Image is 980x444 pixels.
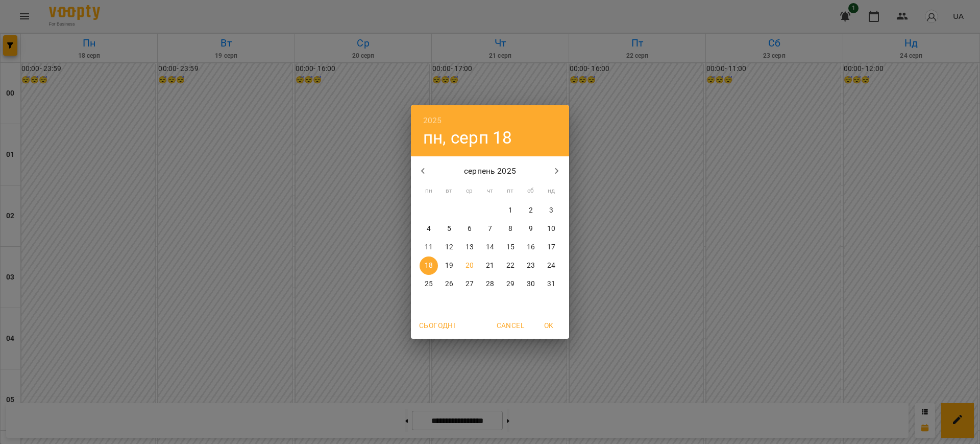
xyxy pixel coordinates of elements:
button: 9 [522,220,540,238]
p: 27 [465,279,474,289]
button: 8 [501,220,520,238]
p: 10 [547,224,555,234]
p: 20 [465,261,474,271]
button: 1 [501,201,520,220]
p: 4 [427,224,431,234]
p: 8 [508,224,512,234]
p: 9 [529,224,533,234]
button: Cancel [493,316,528,335]
p: 22 [506,261,514,271]
p: 3 [549,205,553,216]
button: 22 [501,256,520,275]
button: 25 [420,275,438,293]
p: 21 [486,261,494,271]
button: 26 [440,275,458,293]
button: 5 [440,220,458,238]
p: 2 [529,205,533,216]
p: 31 [547,279,555,289]
span: пт [501,186,520,196]
button: 4 [420,220,438,238]
span: Сьогодні [419,319,455,332]
p: 26 [445,279,453,289]
p: 18 [425,261,433,271]
p: 7 [488,224,492,234]
p: 30 [527,279,535,289]
button: 19 [440,256,458,275]
button: 2 [522,201,540,220]
p: 11 [425,242,433,252]
p: 28 [486,279,494,289]
p: 1 [508,205,512,216]
button: 2025 [423,113,442,128]
p: 15 [506,242,514,252]
span: чт [481,186,499,196]
button: 21 [481,256,499,275]
button: 18 [420,256,438,275]
button: 17 [542,238,560,256]
button: 31 [542,275,560,293]
button: OK [532,316,565,335]
p: 14 [486,242,494,252]
button: 28 [481,275,499,293]
button: пн, серп 18 [423,127,512,148]
button: Сьогодні [415,316,459,335]
button: 3 [542,201,560,220]
button: 29 [501,275,520,293]
p: 12 [445,242,453,252]
p: 24 [547,261,555,271]
p: 25 [425,279,433,289]
button: 14 [481,238,499,256]
button: 30 [522,275,540,293]
button: 27 [460,275,479,293]
span: нд [542,186,560,196]
span: OK [536,319,561,332]
p: 19 [445,261,453,271]
p: 29 [506,279,514,289]
button: 6 [460,220,479,238]
button: 20 [460,256,479,275]
p: 23 [527,261,535,271]
span: вт [440,186,458,196]
button: 12 [440,238,458,256]
p: 16 [527,242,535,252]
p: серпень 2025 [435,165,545,177]
span: Cancel [497,319,524,332]
p: 13 [465,242,474,252]
p: 17 [547,242,555,252]
button: 7 [481,220,499,238]
button: 24 [542,256,560,275]
button: 13 [460,238,479,256]
button: 15 [501,238,520,256]
p: 5 [447,224,451,234]
button: 10 [542,220,560,238]
button: 16 [522,238,540,256]
span: сб [522,186,540,196]
button: 23 [522,256,540,275]
span: пн [420,186,438,196]
p: 6 [468,224,472,234]
button: 11 [420,238,438,256]
span: ср [460,186,479,196]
